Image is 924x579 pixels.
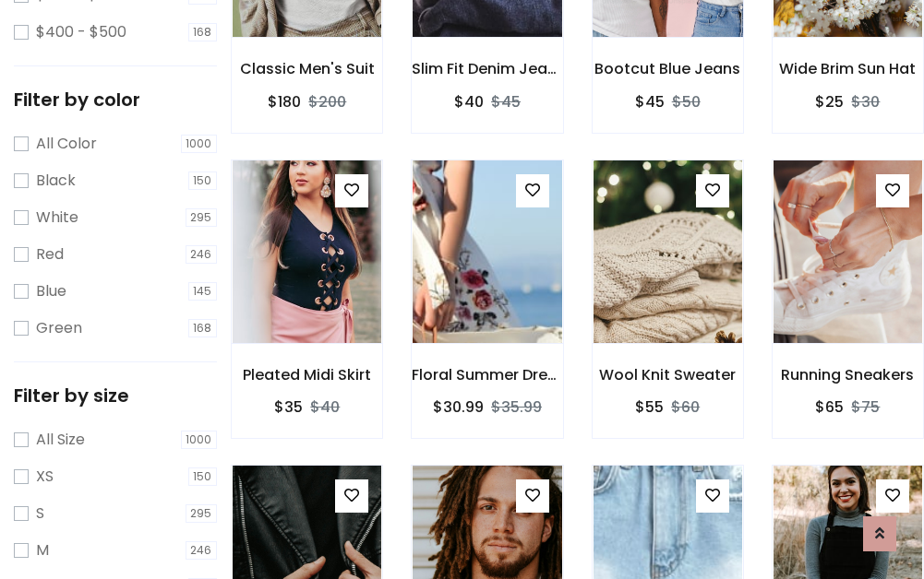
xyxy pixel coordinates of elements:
span: 246 [186,541,218,560]
h6: Slim Fit Denim Jeans [412,60,562,77]
h5: Filter by size [14,384,217,407]
h6: $30.99 [433,398,484,416]
h6: $35 [274,398,303,416]
label: White [36,207,78,229]
label: XS [36,466,54,488]
h6: $180 [268,93,301,111]
del: $50 [672,91,701,112]
h6: Bootcut Blue Jeans [593,60,743,77]
label: Blue [36,280,66,302]
h5: Filter by color [14,89,217,111]
label: $400 - $500 [36,21,126,43]
h6: $40 [454,93,484,111]
label: All Size [36,429,85,451]
h6: Wide Brim Sun Hat [773,60,923,77]
h6: Running Sneakers [773,366,923,384]
span: 168 [188,23,218,41]
label: M [36,539,49,561]
span: 168 [188,319,218,337]
span: 295 [186,208,218,227]
h6: $65 [815,398,844,416]
h6: $25 [815,93,844,111]
span: 1000 [181,431,218,449]
span: 145 [188,282,218,301]
del: $200 [308,91,346,112]
label: All Color [36,133,97,155]
del: $60 [671,396,700,418]
del: $40 [310,396,340,418]
label: S [36,502,44,525]
h6: Pleated Midi Skirt [232,366,382,384]
span: 246 [186,245,218,264]
del: $35.99 [491,396,542,418]
del: $30 [851,91,880,112]
label: Black [36,170,76,192]
span: 150 [188,467,218,486]
del: $45 [491,91,521,112]
label: Red [36,243,64,266]
h6: Classic Men's Suit [232,60,382,77]
h6: $55 [635,398,664,416]
h6: Floral Summer Dress [412,366,562,384]
del: $75 [851,396,880,418]
span: 1000 [181,135,218,153]
label: Green [36,317,82,339]
h6: $45 [635,93,665,111]
span: 150 [188,171,218,190]
h6: Wool Knit Sweater [593,366,743,384]
span: 295 [186,504,218,523]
